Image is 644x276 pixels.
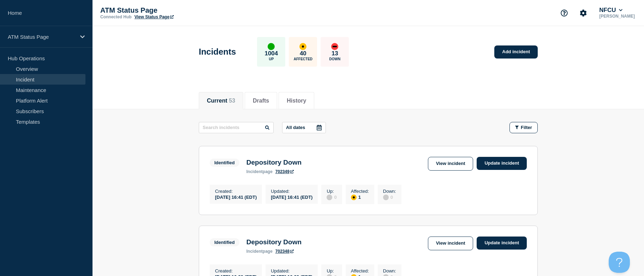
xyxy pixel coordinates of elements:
div: down [331,43,338,50]
div: 0 [327,194,336,200]
a: View Status Page [135,14,174,19]
a: Add incident [494,45,538,59]
div: disabled [383,195,389,200]
div: 0 [383,194,396,200]
p: Down [329,57,341,61]
a: 702349 [275,169,294,174]
p: [PERSON_NAME] [598,14,636,19]
div: affected [299,43,306,50]
p: Up : [327,268,336,274]
div: 1 [351,194,369,200]
a: Update incident [477,237,527,250]
p: Affected : [351,268,369,274]
div: [DATE] 16:41 (EDT) [271,194,312,200]
button: History [287,98,306,104]
span: incident [246,169,263,174]
div: affected [351,195,357,200]
p: Updated : [271,189,312,194]
a: 702348 [275,249,294,254]
a: View incident [428,237,473,250]
p: Connected Hub [100,14,132,19]
a: Update incident [477,157,527,170]
p: page [246,169,273,174]
button: All dates [282,122,326,133]
div: [DATE] 16:41 (EDT) [215,194,257,200]
div: up [268,43,275,50]
p: All dates [286,125,305,130]
button: Support [557,6,572,20]
input: Search incidents [199,122,274,133]
iframe: Help Scout Beacon - Open [609,252,630,273]
p: 1004 [264,50,278,57]
span: 53 [229,98,235,104]
p: Updated : [271,268,312,274]
p: Affected [294,57,312,61]
button: Account settings [576,6,591,20]
span: incident [246,249,263,254]
p: Up : [327,189,336,194]
p: Down : [383,189,396,194]
a: View incident [428,157,473,171]
p: page [246,249,273,254]
p: Created : [215,189,257,194]
span: Filter [521,125,532,130]
button: Current 53 [207,98,235,104]
button: Drafts [253,98,269,104]
p: Up [269,57,274,61]
p: ATM Status Page [100,6,241,14]
span: Identified [210,159,239,167]
p: 40 [300,50,306,57]
button: NFCU [598,7,624,14]
span: Identified [210,238,239,246]
p: Down : [383,268,396,274]
button: Filter [509,122,538,133]
p: 13 [332,50,338,57]
p: ATM Status Page [8,34,76,40]
p: Created : [215,268,257,274]
h1: Incidents [199,47,236,57]
p: Affected : [351,189,369,194]
h3: Depository Down [246,159,302,166]
h3: Depository Down [246,238,302,246]
div: disabled [327,195,332,200]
